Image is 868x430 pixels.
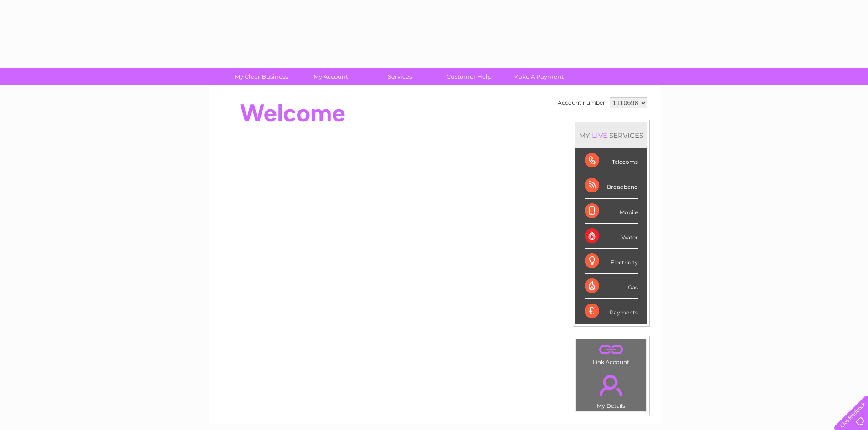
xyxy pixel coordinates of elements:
[362,68,437,85] a: Services
[431,68,507,85] a: Customer Help
[579,369,644,401] a: .
[585,148,638,173] div: Telecoms
[224,68,299,85] a: My Clear Business
[585,199,638,224] div: Mobile
[576,367,647,412] td: My Details
[575,122,647,148] div: MY SERVICES
[501,68,576,85] a: Make A Payment
[585,299,638,324] div: Payments
[576,339,647,368] td: Link Account
[585,224,638,249] div: Water
[293,68,368,85] a: My Account
[590,131,609,140] div: LIVE
[585,173,638,198] div: Broadband
[585,274,638,299] div: Gas
[579,342,644,358] a: .
[585,249,638,274] div: Electricity
[555,95,607,111] td: Account number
